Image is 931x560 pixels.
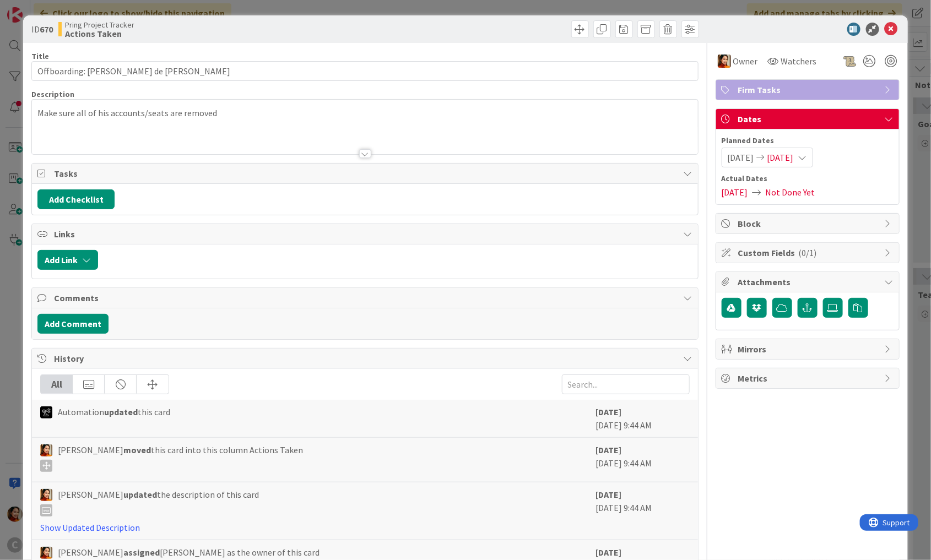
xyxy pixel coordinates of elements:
[722,135,894,146] span: Planned Dates
[40,522,140,533] a: Show Updated Description
[738,246,879,259] span: Custom Fields
[562,374,690,394] input: Search...
[596,443,690,476] div: [DATE] 9:44 AM
[58,488,259,516] span: [PERSON_NAME] the description of this card
[596,547,622,558] b: [DATE]
[54,167,678,180] span: Tasks
[41,375,73,394] div: All
[37,189,115,209] button: Add Checklist
[65,20,134,29] span: Pring Project Tracker
[738,83,879,96] span: Firm Tasks
[596,489,622,500] b: [DATE]
[596,406,622,417] b: [DATE]
[596,444,622,455] b: [DATE]
[733,55,758,68] span: Owner
[738,372,879,385] span: Metrics
[767,151,794,164] span: [DATE]
[799,247,817,258] span: ( 0/1 )
[37,250,98,270] button: Add Link
[40,24,53,35] b: 670
[65,29,134,38] b: Actions Taken
[54,291,678,305] span: Comments
[123,489,157,500] b: updated
[728,151,754,164] span: [DATE]
[31,61,699,81] input: type card name here...
[23,2,50,15] span: Support
[54,227,678,241] span: Links
[738,275,879,289] span: Attachments
[722,173,894,184] span: Actual Dates
[596,405,690,432] div: [DATE] 9:44 AM
[766,186,815,199] span: Not Done Yet
[37,314,109,334] button: Add Comment
[781,55,817,68] span: Watchers
[738,217,879,230] span: Block
[738,342,879,356] span: Mirrors
[123,547,160,558] b: assigned
[54,352,678,365] span: History
[40,444,52,456] img: PM
[718,55,731,68] img: PM
[40,547,52,559] img: PM
[596,488,690,534] div: [DATE] 9:44 AM
[58,405,170,418] span: Automation this card
[37,107,692,119] p: Make sure all of his accounts/seats are removed
[123,444,151,455] b: moved
[40,489,52,501] img: PM
[31,23,53,36] span: ID
[722,186,748,199] span: [DATE]
[58,443,303,472] span: [PERSON_NAME] this card into this column Actions Taken
[738,112,879,126] span: Dates
[31,89,74,99] span: Description
[31,51,49,61] label: Title
[104,406,138,417] b: updated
